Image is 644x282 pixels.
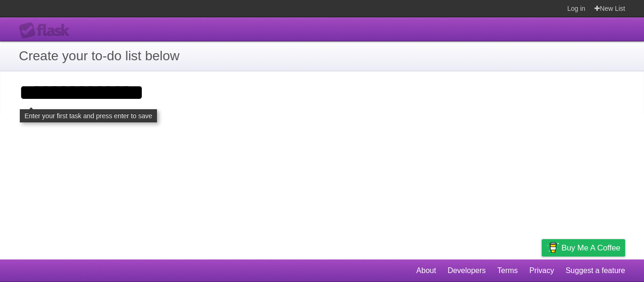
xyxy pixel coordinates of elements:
[497,262,518,280] a: Terms
[566,262,625,280] a: Suggest a feature
[542,239,625,257] a: Buy me a coffee
[19,22,75,39] div: Flask
[546,240,559,256] img: Buy me a coffee
[529,262,554,280] a: Privacy
[416,262,436,280] a: About
[447,262,486,280] a: Developers
[19,46,625,66] h1: Create your to-do list below
[561,240,620,256] span: Buy me a coffee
